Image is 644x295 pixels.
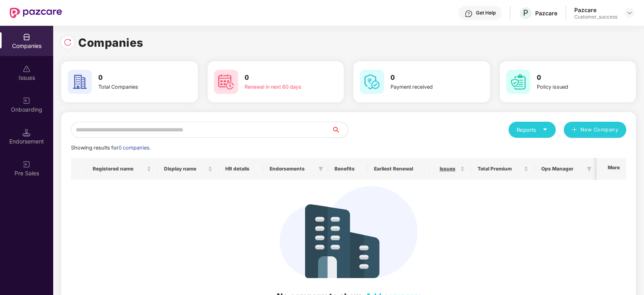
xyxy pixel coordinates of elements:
span: P [523,8,528,18]
img: svg+xml;base64,PHN2ZyBpZD0iSGVscC0zMngzMiIgeG1sbnM9Imh0dHA6Ly93d3cudzMub3JnLzIwMDAvc3ZnIiB3aWR0aD... [465,10,473,18]
span: Display name [164,166,206,172]
th: Benefits [328,158,368,180]
span: filter [318,166,323,171]
img: svg+xml;base64,PHN2ZyB4bWxucz0iaHR0cDovL3d3dy53My5vcmcvMjAwMC9zdmciIHdpZHRoPSI2MCIgaGVpZ2h0PSI2MC... [506,70,530,94]
div: Get Help [476,10,496,16]
div: Policy issued [537,83,606,91]
h1: Companies [78,34,143,52]
div: Renewal in next 60 days [245,83,314,91]
th: More [596,158,626,180]
span: Endorsements [270,166,315,172]
img: svg+xml;base64,PHN2ZyB3aWR0aD0iMjAiIGhlaWdodD0iMjAiIHZpZXdCb3g9IjAgMCAyMCAyMCIgZmlsbD0ibm9uZSIgeG... [23,160,31,168]
th: Total Premium [471,158,535,180]
img: svg+xml;base64,PHN2ZyB4bWxucz0iaHR0cDovL3d3dy53My5vcmcvMjAwMC9zdmciIHdpZHRoPSI2MCIgaGVpZ2h0PSI2MC... [68,70,92,94]
img: svg+xml;base64,PHN2ZyB3aWR0aD0iMTQuNSIgaGVpZ2h0PSIxNC41IiB2aWV3Qm94PSIwIDAgMTYgMTYiIGZpbGw9Im5vbm... [23,129,31,137]
div: Pazcare [535,9,557,17]
img: svg+xml;base64,PHN2ZyBpZD0iRHJvcGRvd24tMzJ4MzIiIHhtbG5zPSJodHRwOi8vd3d3LnczLm9yZy8yMDAwL3N2ZyIgd2... [626,10,633,16]
img: svg+xml;base64,PHN2ZyB4bWxucz0iaHR0cDovL3d3dy53My5vcmcvMjAwMC9zdmciIHdpZHRoPSI2MCIgaGVpZ2h0PSI2MC... [360,70,384,94]
div: Reports [517,126,548,134]
h3: 0 [245,73,314,83]
th: Display name [158,158,219,180]
span: New Company [580,126,619,134]
th: Registered name [86,158,158,180]
h3: 0 [98,73,168,83]
span: 0 companies. [118,145,151,151]
span: Total Premium [478,166,522,172]
span: filter [585,164,593,174]
span: Registered name [93,166,145,172]
div: Customer_success [574,14,617,20]
span: Ops Manager [541,166,584,172]
img: svg+xml;base64,PHN2ZyBpZD0iUmVsb2FkLTMyeDMyIiB4bWxucz0iaHR0cDovL3d3dy53My5vcmcvMjAwMC9zdmciIHdpZH... [64,38,72,46]
h3: 0 [537,73,606,83]
img: svg+xml;base64,PHN2ZyBpZD0iSXNzdWVzX2Rpc2FibGVkIiB4bWxucz0iaHR0cDovL3d3dy53My5vcmcvMjAwMC9zdmciIH... [23,65,31,73]
img: svg+xml;base64,PHN2ZyB4bWxucz0iaHR0cDovL3d3dy53My5vcmcvMjAwMC9zdmciIHdpZHRoPSI2MCIgaGVpZ2h0PSI2MC... [214,70,238,94]
img: svg+xml;base64,PHN2ZyB3aWR0aD0iMjAiIGhlaWdodD0iMjAiIHZpZXdCb3g9IjAgMCAyMCAyMCIgZmlsbD0ibm9uZSIgeG... [23,97,31,105]
span: plus [572,127,577,133]
span: filter [317,164,325,174]
div: Pazcare [574,6,617,14]
th: Earliest Renewal [368,158,430,180]
img: svg+xml;base64,PHN2ZyB4bWxucz0iaHR0cDovL3d3dy53My5vcmcvMjAwMC9zdmciIHdpZHRoPSIzNDIiIGhlaWdodD0iMj... [280,186,418,278]
span: Showing results for [71,145,151,151]
img: New Pazcare Logo [10,8,62,18]
span: filter [587,166,592,171]
th: HR details [219,158,263,180]
div: Total Companies [98,83,168,91]
th: Issues [430,158,471,180]
div: Payment received [391,83,460,91]
button: plusNew Company [564,122,626,138]
img: svg+xml;base64,PHN2ZyBpZD0iQ29tcGFuaWVzIiB4bWxucz0iaHR0cDovL3d3dy53My5vcmcvMjAwMC9zdmciIHdpZHRoPS... [23,33,31,41]
h3: 0 [391,73,460,83]
button: search [331,122,348,138]
span: caret-down [542,127,548,132]
span: search [331,127,348,133]
span: Issues [436,166,459,172]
